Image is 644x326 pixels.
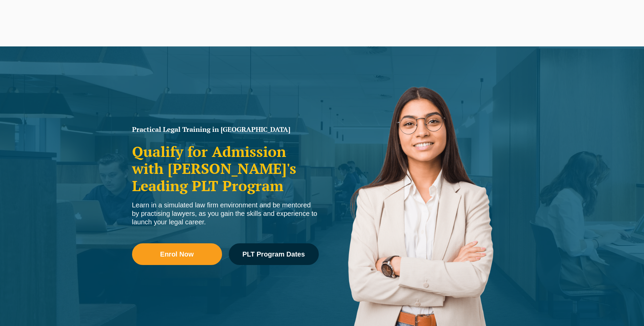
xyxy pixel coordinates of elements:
[132,243,222,265] a: Enrol Now
[160,251,194,258] span: Enrol Now
[229,243,319,265] a: PLT Program Dates
[132,143,319,194] h2: Qualify for Admission with [PERSON_NAME]'s Leading PLT Program
[132,201,319,226] div: Learn in a simulated law firm environment and be mentored by practising lawyers, as you gain the ...
[132,126,319,133] h1: Practical Legal Training in [GEOGRAPHIC_DATA]
[242,251,305,258] span: PLT Program Dates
